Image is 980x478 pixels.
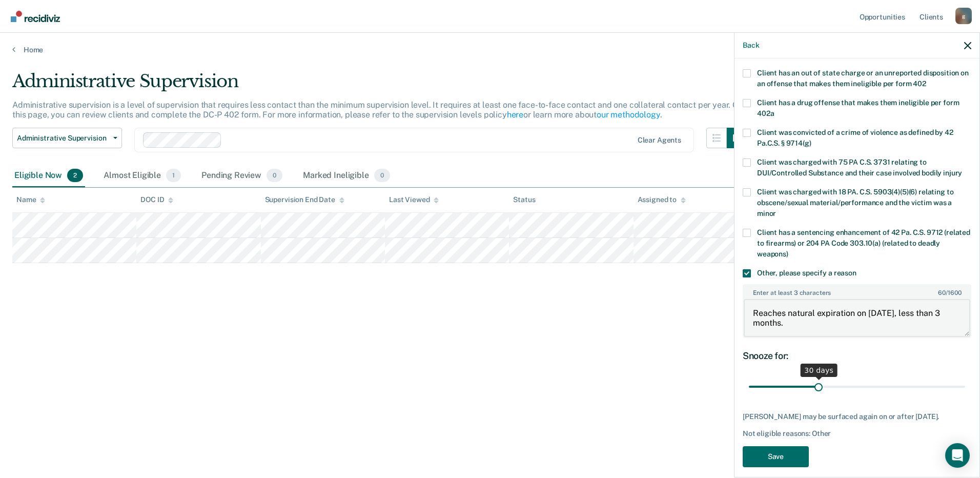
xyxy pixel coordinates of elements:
span: 2 [67,169,83,182]
button: Back [743,41,759,50]
span: 0 [267,169,282,182]
div: Name [16,195,45,204]
span: Client has a drug offense that makes them ineligible per form 402a [757,98,959,117]
span: / 1600 [938,289,961,296]
span: Client was convicted of a crime of violence as defined by 42 Pa.C.S. § 9714(g) [757,128,953,147]
span: Client was charged with 18 PA. C.S. 5903(4)(5)(6) relating to obscene/sexual material/performance... [757,188,953,217]
div: Snooze for: [743,350,971,362]
div: Supervision End Date [265,195,344,204]
div: Marked Ineligible [301,165,392,187]
div: 30 days [800,364,838,377]
img: Recidiviz [11,11,60,22]
div: DOC ID [140,195,173,204]
a: Home [12,45,968,54]
div: Clear agents [638,136,681,145]
div: g [955,8,972,24]
span: Client was charged with 75 PA C.S. 3731 relating to DUI/Controlled Substance and their case invol... [757,158,962,177]
div: Almost Eligible [101,165,183,187]
p: Administrative supervision is a level of supervision that requires less contact than the minimum ... [12,100,743,120]
a: our methodology [597,110,660,120]
div: Open Intercom Messenger [945,443,970,468]
div: [PERSON_NAME] may be surfaced again on or after [DATE]. [743,412,971,421]
div: Pending Review [199,165,284,187]
div: Eligible Now [12,165,85,187]
div: Administrative Supervision [12,71,747,100]
div: Last Viewed [389,195,439,204]
div: Not eligible reasons: Other [743,429,971,438]
a: here [507,110,523,120]
span: Client has a sentencing enhancement of 42 Pa. C.S. 9712 (related to firearms) or 204 PA Code 303.... [757,228,970,258]
span: Administrative Supervision [17,134,109,143]
div: Assigned to [638,195,686,204]
span: 0 [374,169,390,182]
button: Save [743,446,809,467]
span: 60 [938,289,946,296]
textarea: Reaches natural expiration on [DATE], less than 3 months. [744,299,970,337]
span: 1 [166,169,181,182]
label: Enter at least 3 characters [744,285,970,296]
span: Client has an out of state charge or an unreported disposition on an offense that makes them inel... [757,69,969,88]
div: Status [513,195,535,204]
span: Other, please specify a reason [757,269,856,277]
button: Profile dropdown button [955,8,972,24]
